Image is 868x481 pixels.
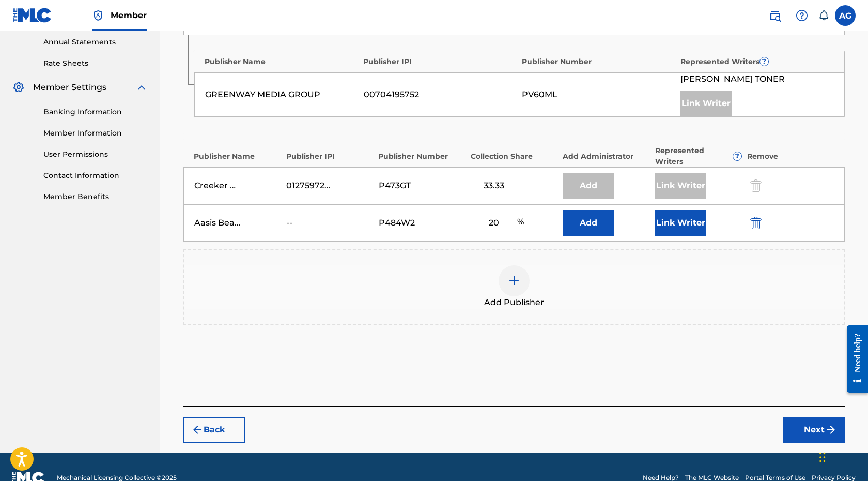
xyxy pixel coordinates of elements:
a: Annual Statements [43,37,148,48]
div: Represented Writers [680,56,834,67]
span: [PERSON_NAME] TONER [680,73,785,85]
img: expand [135,81,148,94]
img: f7272a7cc735f4ea7f67.svg [825,424,837,436]
div: Publisher Number [378,151,466,162]
a: Member Information [43,128,148,139]
div: User Menu [835,5,856,26]
span: Member [111,9,147,21]
div: Notifications [818,10,829,21]
iframe: Chat Widget [816,431,868,481]
img: Member Settings [12,81,25,94]
a: Banking Information [43,107,148,117]
div: Represented Writers [655,145,742,167]
div: Publisher Number [522,56,675,67]
div: GREENWAY MEDIA GROUP [205,88,359,101]
div: Publisher IPI [286,151,374,162]
img: search [769,9,781,22]
img: help [796,9,808,22]
a: User Permissions [43,149,148,160]
span: Add Publisher [484,296,544,309]
img: MLC Logo [12,8,52,23]
span: Member Settings [33,81,106,94]
button: Next [783,417,845,443]
a: Member Benefits [43,191,148,202]
button: Add [563,210,614,236]
div: Drag [819,442,826,473]
span: % [517,216,526,230]
img: 12a2ab48e56ec057fbd8.svg [750,217,762,229]
button: Link Writer [655,210,706,236]
img: add [508,275,520,287]
a: Contact Information [43,170,148,181]
button: Back [183,417,245,443]
div: Publisher Name [194,151,281,162]
div: Help [792,5,812,26]
iframe: Resource Center [839,317,868,402]
img: 7ee5dd4eb1f8a8e3ef2f.svg [191,424,204,436]
div: Remove [747,151,834,162]
a: Public Search [765,5,785,26]
span: ? [733,152,741,160]
div: Publisher IPI [363,56,517,67]
div: Publisher Name [205,56,358,67]
img: Top Rightsholder [92,9,104,22]
div: 00704195752 [364,88,517,101]
div: PV60ML [522,88,675,101]
a: Rate Sheets [43,58,148,69]
div: Add Administrator [563,151,650,162]
span: ? [760,57,768,66]
div: Collection Share [471,151,558,162]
